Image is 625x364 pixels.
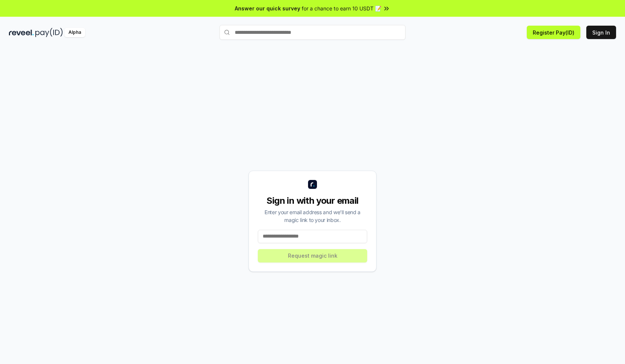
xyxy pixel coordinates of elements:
img: logo_small [308,180,317,189]
button: Register Pay(ID) [527,26,580,39]
div: Alpha [64,28,85,37]
img: pay_id [35,28,63,37]
span: for a chance to earn 10 USDT 📝 [302,4,381,12]
img: reveel_dark [9,28,34,37]
button: Sign In [586,26,616,39]
div: Sign in with your email [258,195,367,207]
span: Answer our quick survey [235,4,300,12]
div: Enter your email address and we’ll send a magic link to your inbox. [258,208,367,224]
